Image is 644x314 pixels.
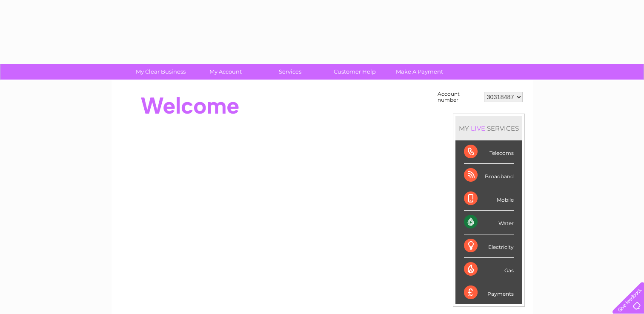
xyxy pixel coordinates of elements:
[255,64,325,80] a: Services
[435,89,482,105] td: Account number
[384,64,455,80] a: Make A Payment
[464,211,514,234] div: Water
[464,140,514,164] div: Telecoms
[455,116,522,140] div: MY SERVICES
[469,124,487,132] div: LIVE
[190,64,260,80] a: My Account
[464,234,514,258] div: Electricity
[320,64,390,80] a: Customer Help
[464,187,514,211] div: Mobile
[464,258,514,281] div: Gas
[464,164,514,187] div: Broadband
[464,281,514,304] div: Payments
[126,64,196,80] a: My Clear Business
